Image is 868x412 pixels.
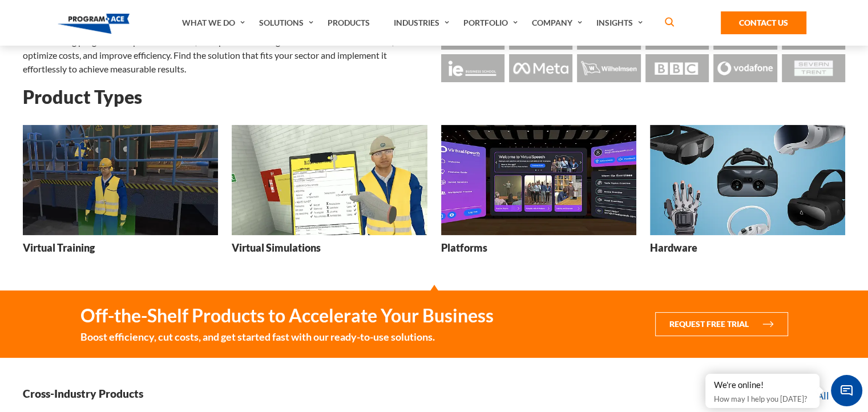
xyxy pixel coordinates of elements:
img: Virtual Simulations [232,125,427,235]
img: Logo - Meta [509,54,572,82]
img: Logo - Seven Trent [782,54,845,82]
img: Platforms [441,125,636,235]
h3: Virtual Training [23,241,95,255]
img: Logo - Ie Business School [441,54,504,82]
img: Logo - Vodafone [713,54,777,82]
a: Contact Us [721,11,806,34]
div: We're online! [714,379,811,391]
h3: Cross-Industry Products [23,386,143,401]
small: Boost efficiency, cut costs, and get started fast with our ready-to-use solutions. [80,329,494,344]
img: Logo - BBC [645,54,709,82]
img: Virtual Training [23,125,218,235]
button: Request Free Trial [655,312,788,336]
p: How may I help you [DATE]? [714,392,811,406]
a: Platforms [441,125,636,263]
img: Program-Ace [58,14,130,34]
h3: Virtual Simulations [232,241,321,255]
a: Hardware [650,125,845,263]
img: Logo - Wilhemsen [577,54,640,82]
img: Hardware [650,125,845,235]
a: Virtual Simulations [232,125,427,263]
h3: Hardware [650,241,697,255]
strong: Off-the-Shelf Products to Accelerate Your Business [80,304,494,327]
p: From training programs to operational tools, each product is designed to streamline workflows, op... [23,35,427,76]
h2: Product Types [23,87,845,107]
a: Virtual Training [23,125,218,263]
span: Chat Widget [831,375,862,406]
h3: Platforms [441,241,487,255]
